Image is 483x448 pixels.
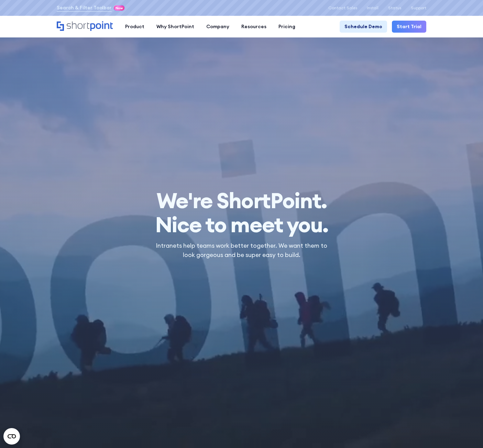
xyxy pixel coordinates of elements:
a: Search & Filter Toolbar [57,4,112,11]
a: Pricing [272,21,301,33]
div: Product [125,23,144,30]
div: Resources [241,23,266,30]
a: Contact Sales [328,5,357,10]
div: Why ShortPoint [156,23,194,30]
button: Open CMP widget [3,428,20,445]
a: Schedule Demo [340,21,387,33]
a: Why ShortPoint [150,21,200,33]
span: We're ShortPoint. [152,189,331,213]
a: Product [119,21,150,33]
a: Home [57,21,113,32]
a: Resources [235,21,272,33]
iframe: Chat Widget [449,415,483,448]
div: Pricing [278,23,295,30]
h1: Nice to meet you. [152,189,331,236]
p: Intranets help teams work better together. We want them to look gorgeous and be super easy to build. [152,241,331,259]
a: Company [200,21,235,33]
a: Install [367,5,378,10]
a: Status [388,5,401,10]
a: Start Trial [392,21,426,33]
div: Company [206,23,229,30]
a: Support [411,5,426,10]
